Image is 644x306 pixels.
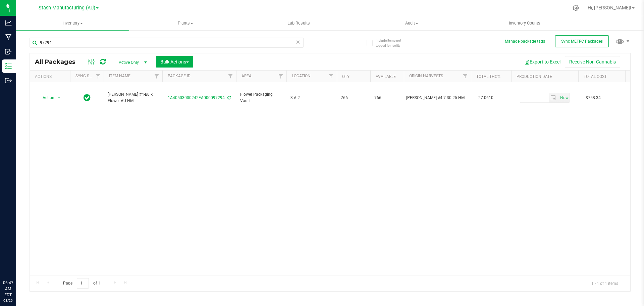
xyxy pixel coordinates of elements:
[584,74,607,79] a: Total Cost
[376,38,409,48] span: Include items not tagged for facility
[561,39,603,44] span: Sync METRC Packages
[406,95,469,101] div: [PERSON_NAME] #4-7.30.25-HM
[129,16,242,30] a: Plants
[16,16,129,30] a: Inventory
[168,95,225,100] a: 1A40503000242EA000097294
[16,20,129,26] span: Inventory
[374,95,400,101] span: 766
[278,20,319,26] span: Lab Results
[77,278,89,289] input: 1
[109,74,130,78] a: Item Name
[565,56,620,68] button: Receive Non-Cannabis
[558,93,569,102] span: select
[520,56,565,68] button: Export to Excel
[55,93,63,102] span: select
[75,74,101,78] a: Sync Status
[35,74,67,79] div: Actions
[226,95,231,100] span: Sync from Compliance System
[3,280,13,298] p: 06:47 AM EDT
[460,71,471,82] a: Filter
[160,59,189,64] span: Bulk Actions
[93,71,104,82] a: Filter
[376,74,396,79] a: Available
[39,5,95,11] span: Stash Manufacturing (AU)
[500,20,549,26] span: Inventory Counts
[588,5,631,10] span: Hi, [PERSON_NAME]!
[586,278,624,288] span: 1 - 1 of 1 items
[37,93,55,102] span: Action
[5,77,12,84] inline-svg: Outbound
[505,39,545,44] button: Manage package tags
[225,71,236,82] a: Filter
[275,71,286,82] a: Filter
[475,93,497,103] span: 27.0610
[7,252,27,272] iframe: Resource center
[129,20,242,26] span: Plants
[476,74,500,79] a: Total THC%
[555,35,609,47] button: Sync METRC Packages
[296,38,300,46] span: Clear
[355,16,468,30] a: Audit
[240,91,282,104] span: Flower Packaging Vault
[342,74,350,79] a: Qty
[290,95,333,101] span: 3-A-2
[108,91,158,104] span: [PERSON_NAME] #4-Bulk Flower-AU-HM
[5,63,12,70] inline-svg: Inventory
[341,95,366,101] span: 766
[549,93,558,102] span: select
[292,74,311,78] a: Location
[409,74,443,78] a: Origin Harvests
[5,19,12,26] inline-svg: Analytics
[356,20,468,26] span: Audit
[168,74,191,78] a: Package ID
[326,71,337,82] a: Filter
[572,5,580,11] div: Manage settings
[57,278,106,289] span: Page of 1
[517,74,552,79] a: Production Date
[582,93,604,103] span: $758.34
[241,74,252,78] a: Area
[151,71,162,82] a: Filter
[242,16,355,30] a: Lab Results
[5,34,12,41] inline-svg: Manufacturing
[3,298,13,303] p: 08/20
[30,38,304,48] input: Search Package ID, Item Name, SKU, Lot or Part Number...
[156,56,193,68] button: Bulk Actions
[468,16,581,30] a: Inventory Counts
[35,58,82,65] span: All Packages
[5,48,12,55] inline-svg: Inbound
[84,93,91,102] span: In Sync
[558,93,570,103] span: Set Current date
